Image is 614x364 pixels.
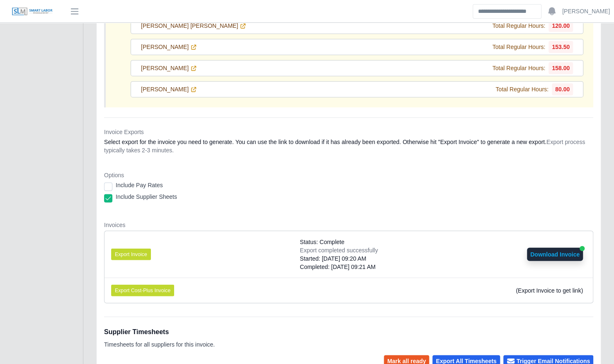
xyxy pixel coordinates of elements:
span: 153.50 [548,41,573,53]
dt: Invoice Exports [104,128,593,136]
h1: Supplier Timesheets [104,327,215,337]
dt: Invoices [104,221,593,229]
button: Export Cost-Plus Invoice [111,285,174,296]
span: Total Regular Hours: [493,22,546,30]
span: Total Regular Hours: [495,85,548,94]
a: [PERSON_NAME] [562,7,610,16]
a: [PERSON_NAME] [PERSON_NAME] [141,22,246,30]
span: 80.00 [552,83,573,95]
a: Download Invoice [527,251,583,258]
span: Total Regular Hours: [493,64,546,73]
span: (Export Invoice to get link) [516,287,583,294]
a: [PERSON_NAME] [141,64,197,73]
span: 158.00 [548,62,573,74]
dd: Select export for the invoice you need to generate. You can use the link to download if it has al... [104,138,593,154]
div: Completed: [DATE] 09:21 AM [300,263,378,271]
button: Download Invoice [527,248,583,261]
button: Export Invoice [111,249,151,260]
label: Include Pay Rates [116,181,163,189]
div: Export completed successfully [300,246,378,254]
input: Search [473,4,541,19]
span: Status: Complete [300,238,344,246]
a: [PERSON_NAME] [141,43,197,51]
div: Started: [DATE] 09:20 AM [300,254,378,263]
a: [PERSON_NAME] [141,85,197,94]
dt: Options [104,171,593,179]
span: Total Regular Hours: [493,43,546,51]
img: SLM Logo [12,7,53,16]
span: 120.00 [548,20,573,32]
label: Include Supplier Sheets [116,193,177,201]
p: Timesheets for all suppliers for this invoice. [104,340,215,349]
